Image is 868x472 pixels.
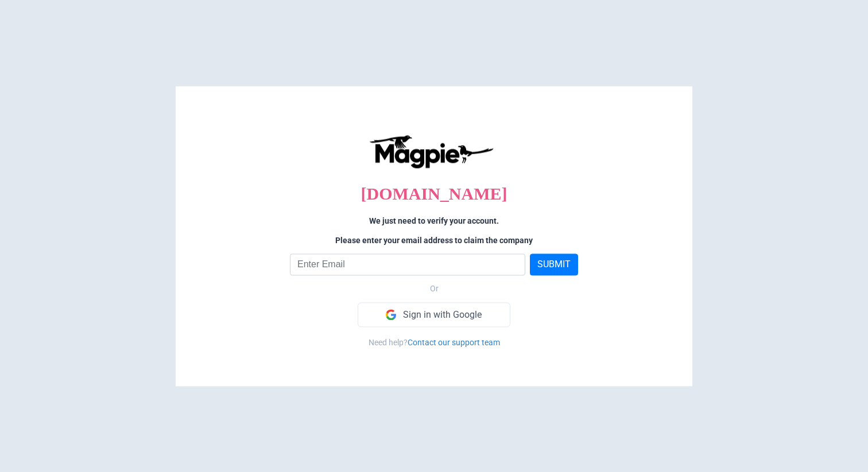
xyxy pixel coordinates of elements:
img: Google logo [386,310,396,320]
button: SUBMIT [530,254,578,276]
a: Contact our support team [408,338,500,348]
img: logo-ab69f6fb50320c5b225c76a69d11143b.png [366,134,495,169]
p: [DOMAIN_NAME] [199,180,669,208]
p: We just need to verify your account. [199,214,669,227]
div: Need help? [199,337,669,349]
p: Or [199,283,669,295]
input: Enter Email [290,254,525,276]
p: Please enter your email address to claim the company [199,234,669,247]
a: Sign in with Google [358,302,510,327]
